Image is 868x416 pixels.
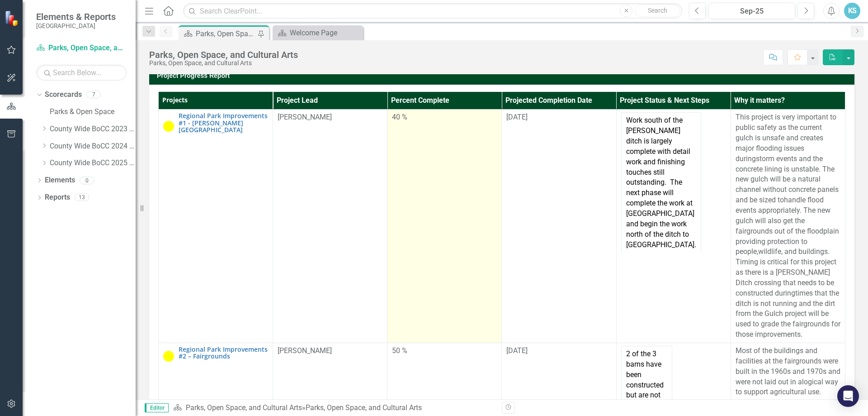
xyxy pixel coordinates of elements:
div: Sep-25 [712,6,792,17]
div: Parks, Open Space, and Cultural Arts [149,50,298,60]
small: [GEOGRAPHIC_DATA] [36,22,116,29]
td: Double-Click to Edit Right Click for Context Menu [159,110,273,343]
td: Work south of the [PERSON_NAME] ditch is largely complete with detail work and finishing touches ... [621,113,701,253]
a: Scorecards [45,90,82,100]
a: County Wide BoCC 2023 Goals [50,124,136,134]
span: wildlife, and buildings. Timing is critical for this project as there is a [PERSON_NAME] Ditch cr... [736,247,836,297]
div: » [173,403,495,413]
td: Double-Click to Edit [387,110,502,343]
span: Search [648,7,667,14]
img: ClearPoint Strategy [5,10,20,26]
span: County Wide BoCC 2025 Goals [179,360,254,367]
button: Search [635,5,680,17]
span: times that the ditch is not running and the dirt from the Gulch project will be used to grade the... [736,289,840,339]
a: Parks & Open Space [50,107,136,117]
span: This project is very important to public safety as the current gulch is unsafe and creates major ... [736,113,836,163]
a: Parks, Open Space, and Cultural Arts [36,43,127,53]
p: [PERSON_NAME] [278,112,382,123]
img: 10% to 50% [163,121,174,132]
span: County Wide BoCC 2025 Goals [179,134,254,141]
div: 7 [86,91,101,99]
span: Most of the buildings and facilities at the fairgrounds were built in the 1960s and 1970s and wer... [736,346,840,386]
p: ​ [736,112,840,340]
div: 0 [80,177,94,184]
a: Reports [45,192,70,203]
a: Parks, Open Space, and Cultural Arts [186,403,302,412]
td: Double-Click to Edit [273,110,387,343]
button: Sep-25 [708,3,795,19]
td: Double-Click to Edit [502,110,616,343]
div: Welcome Page [290,27,361,38]
td: Double-Click to Edit [731,110,845,343]
span: [DATE] [506,113,528,121]
input: Search Below... [36,65,127,81]
td: Double-Click to Edit [616,110,731,343]
div: 50 % [392,346,497,356]
img: 10% to 50% [163,351,174,362]
a: Regional Park Improvements #2 – Fairgrounds [179,346,268,360]
a: Elements [45,175,75,186]
span: Elements & Reports [36,11,116,22]
input: Search ClearPoint... [183,3,682,19]
a: County Wide BoCC 2024 Goals [50,141,136,152]
div: Open Intercom Messenger [837,385,859,407]
span: storm events and the concrete lining is unstable. The new gulch will be a natural channel without... [736,154,839,204]
p: [PERSON_NAME] [278,346,382,356]
button: KS [844,3,860,19]
span: Editor [145,403,169,412]
div: 40 % [392,112,497,123]
a: Regional Park Improvements #1 - [PERSON_NAME][GEOGRAPHIC_DATA] [179,112,268,133]
div: Parks, Open Space, and Cultural Arts [306,403,422,412]
h3: Project Progress Report [157,72,850,79]
div: Parks, Open Space, and Cultural Arts [196,28,255,39]
div: Parks, Open Space, and Cultural Arts [149,60,298,67]
a: Welcome Page [275,27,361,38]
span: [DATE] [506,346,528,355]
div: 13 [75,194,89,201]
a: County Wide BoCC 2025 Goals [50,158,136,168]
span: handle flood events appropriately. The new gulch will also get the fairgrounds out of the floodpl... [736,196,839,256]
